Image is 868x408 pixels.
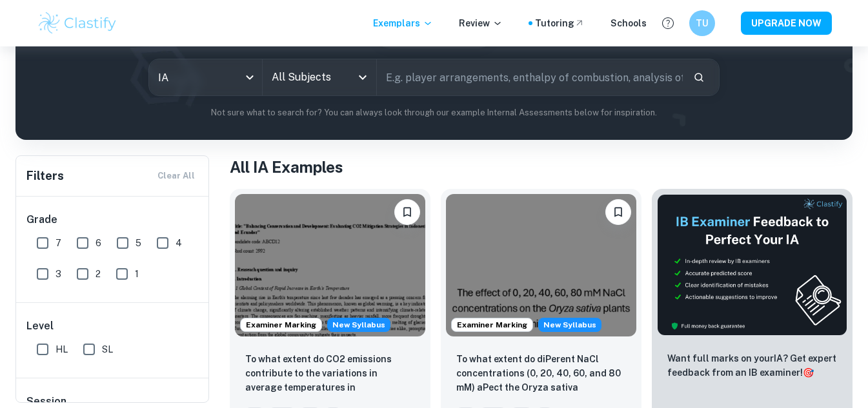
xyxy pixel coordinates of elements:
img: ESS IA example thumbnail: To what extent do diPerent NaCl concentr [446,194,636,336]
h6: Filters [26,167,64,185]
button: Open [354,68,372,86]
span: 3 [56,267,61,281]
button: TU [689,10,715,36]
p: Not sure what to search for? You can always look through our example Internal Assessments below f... [26,106,842,119]
span: 1 [135,267,139,281]
p: Review [459,16,503,30]
span: 6 [96,236,101,250]
span: Examiner Marking [241,319,321,331]
span: New Syllabus [538,318,601,332]
button: UPGRADE NOW [741,12,832,35]
span: New Syllabus [327,318,390,332]
button: Bookmark [605,199,631,225]
h6: Level [26,318,199,334]
button: Search [688,66,710,88]
span: 7 [56,236,61,250]
span: SL [102,342,113,356]
img: ESS IA example thumbnail: To what extent do CO2 emissions contribu [235,194,425,336]
div: IA [149,59,263,95]
p: Exemplars [373,16,433,30]
span: 5 [136,236,141,250]
a: Tutoring [535,16,585,30]
img: Thumbnail [657,194,847,336]
a: Schools [611,16,647,30]
p: Want full marks on your IA ? Get expert feedback from an IB examiner! [667,351,837,380]
div: Starting from the May 2026 session, the ESS IA requirements have changed. We created this exempla... [538,318,601,332]
img: Clastify logo [37,10,119,36]
span: 2 [96,267,101,281]
h6: Grade [26,212,199,228]
input: E.g. player arrangements, enthalpy of combustion, analysis of a big city... [377,59,683,95]
span: 4 [176,236,182,250]
button: Help and Feedback [657,12,679,34]
h1: All IA Examples [230,155,853,179]
p: To what extent do diPerent NaCl concentrations (0, 20, 40, 60, and 80 mM) aPect the Oryza sativa ... [456,352,626,396]
h6: TU [694,16,709,30]
span: 🎯 [803,367,814,378]
span: HL [56,342,68,356]
p: To what extent do CO2 emissions contribute to the variations in average temperatures in Indonesia... [245,352,415,396]
button: Bookmark [394,199,420,225]
span: Examiner Marking [452,319,532,331]
div: Starting from the May 2026 session, the ESS IA requirements have changed. We created this exempla... [327,318,390,332]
